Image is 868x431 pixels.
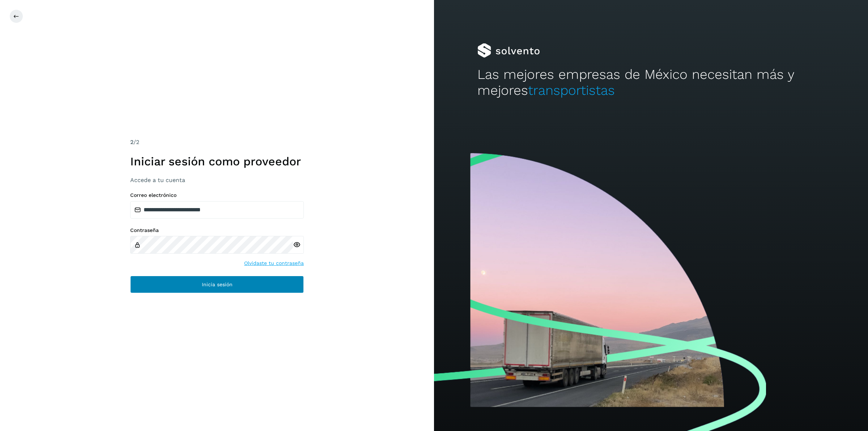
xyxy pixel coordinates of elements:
label: Contraseña [130,227,304,233]
a: Olvidaste tu contraseña [244,259,304,267]
span: 2 [130,139,133,145]
button: Inicia sesión [130,276,304,293]
label: Correo electrónico [130,192,304,198]
span: Inicia sesión [202,282,233,287]
span: transportistas [528,83,615,98]
h1: Iniciar sesión como proveedor [130,155,304,168]
h3: Accede a tu cuenta [130,177,304,183]
div: /2 [130,138,304,147]
h2: Las mejores empresas de México necesitan más y mejores [477,67,825,99]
